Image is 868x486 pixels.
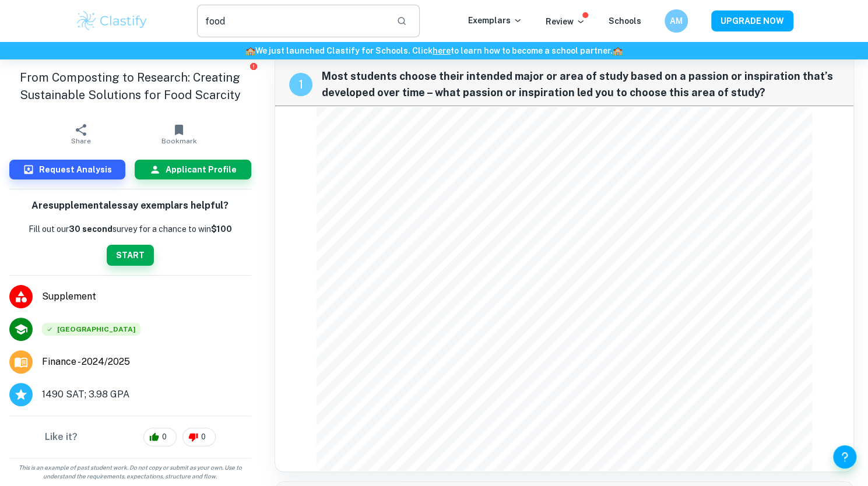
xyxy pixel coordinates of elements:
[45,430,78,444] h6: Like it?
[107,245,154,266] button: START
[31,199,229,213] h6: Are supplemental essay exemplars helpful?
[42,355,130,369] span: Finance - 2024/2025
[130,118,228,150] button: Bookmark
[156,431,173,443] span: 0
[711,10,793,31] button: UPGRADE NOW
[613,46,623,55] span: 🏫
[197,5,388,37] input: Search for any exemplars...
[182,428,216,446] div: 0
[195,431,212,443] span: 0
[32,118,130,150] button: Share
[669,15,683,27] h6: AM
[75,9,149,33] img: Clastify logo
[39,163,112,176] h6: Request Analysis
[42,290,251,304] span: Supplement
[211,224,232,234] strong: $100
[42,388,129,402] span: 1490 SAT; 3.98 GPA
[433,46,451,55] a: here
[9,69,251,104] h1: From Composting to Research: Creating Sustainable Solutions for Food Scarcity
[5,463,256,481] span: This is an example of past student work. Do not copy or submit as your own. Use to understand the...
[289,73,312,96] div: recipe
[71,137,91,145] span: Share
[143,428,177,446] div: 0
[322,68,839,101] span: Most students choose their intended major or area of study based on a passion or inspiration that...
[161,137,197,145] span: Bookmark
[42,323,140,336] div: Accepted: Carnegie Mellon University
[665,9,688,33] button: AM
[9,160,125,179] button: Request Analysis
[42,323,140,336] span: [GEOGRAPHIC_DATA]
[833,445,856,469] button: Help and Feedback
[245,46,255,55] span: 🏫
[166,163,237,176] h6: Applicant Profile
[2,44,866,57] h6: We just launched Clastify for Schools. Click to learn how to become a school partner.
[546,15,585,28] p: Review
[249,62,258,71] button: Report issue
[135,160,251,179] button: Applicant Profile
[468,14,522,27] p: Exemplars
[609,16,641,26] a: Schools
[69,224,113,234] b: 30 second
[29,223,232,235] p: Fill out our survey for a chance to win
[42,355,139,369] a: Major and Application Year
